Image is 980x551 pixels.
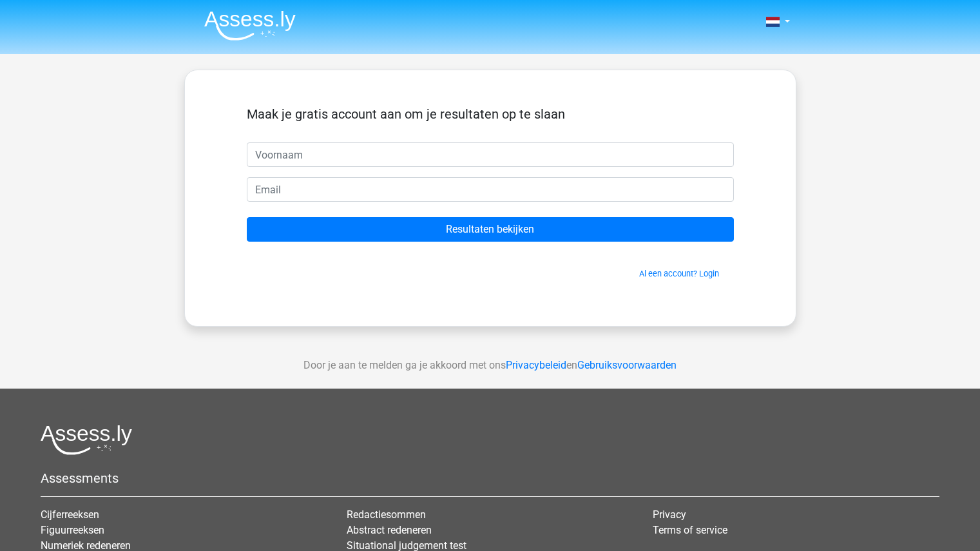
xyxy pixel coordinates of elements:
input: Voornaam [247,142,734,167]
a: Privacy [653,508,686,521]
h5: Assessments [41,470,939,486]
input: Resultaten bekijken [247,217,734,242]
a: Abstract redeneren [347,524,432,536]
a: Cijferreeksen [41,508,99,521]
a: Al een account? Login [639,269,719,278]
a: Figuurreeksen [41,524,104,536]
h5: Maak je gratis account aan om je resultaten op te slaan [247,106,734,122]
img: Assessly [204,10,296,41]
img: Assessly logo [41,425,132,455]
a: Terms of service [653,524,727,536]
input: Email [247,177,734,202]
a: Redactiesommen [347,508,426,521]
a: Privacybeleid [506,359,566,371]
a: Gebruiksvoorwaarden [577,359,677,371]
